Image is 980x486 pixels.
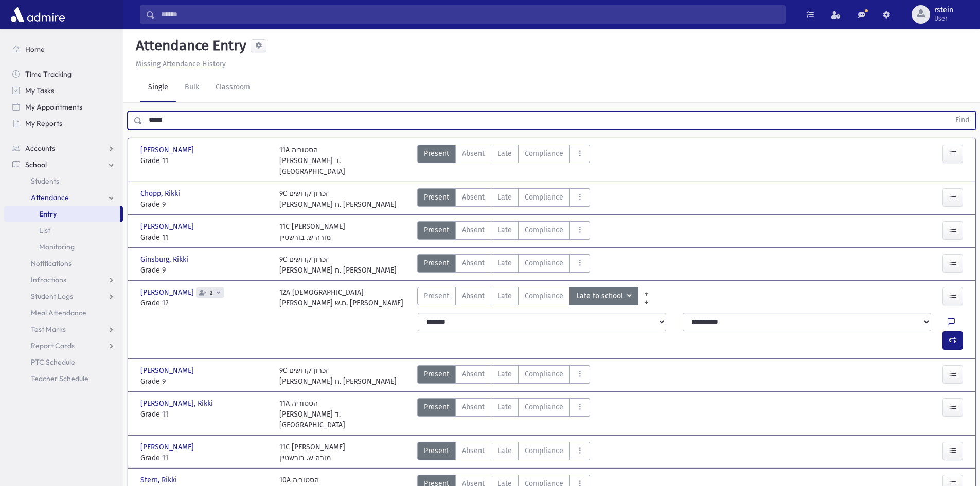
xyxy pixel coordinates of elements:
[31,259,72,268] span: Notifications
[140,287,196,298] span: [PERSON_NAME]
[525,402,563,412] span: Compliance
[140,298,269,309] span: Grade 12
[417,188,590,210] div: AttTypes
[497,291,512,301] span: Late
[424,225,449,236] span: Present
[417,442,590,463] div: AttTypes
[4,156,123,173] a: School
[525,291,563,301] span: Compliance
[4,370,123,387] a: Teacher Schedule
[417,398,590,430] div: AttTypes
[569,287,638,305] button: Late to school
[136,60,226,68] u: Missing Attendance History
[279,442,345,463] div: 11C [PERSON_NAME] מורה ש. בורשטיין
[576,291,625,302] span: Late to school
[497,402,512,412] span: Late
[208,290,215,296] span: 2
[417,287,638,309] div: AttTypes
[417,365,590,387] div: AttTypes
[25,45,45,54] span: Home
[140,232,269,243] span: Grade 11
[462,225,485,236] span: Absent
[140,265,269,276] span: Grade 9
[4,115,123,132] a: My Reports
[462,192,485,203] span: Absent
[140,74,176,102] a: Single
[207,74,258,102] a: Classroom
[140,188,182,199] span: Chopp, Rikki
[279,398,408,430] div: 11A הסטוריה [PERSON_NAME] ד. [GEOGRAPHIC_DATA]
[462,402,485,412] span: Absent
[31,357,75,367] span: PTC Schedule
[497,445,512,456] span: Late
[4,272,123,288] a: Infractions
[525,445,563,456] span: Compliance
[140,376,269,387] span: Grade 9
[31,275,66,284] span: Infractions
[4,41,123,58] a: Home
[497,369,512,380] span: Late
[934,6,953,14] span: rstein
[279,221,345,243] div: 11C [PERSON_NAME] מורה ש. בורשטיין
[424,258,449,268] span: Present
[4,206,120,222] a: Entry
[4,140,123,156] a: Accounts
[4,354,123,370] a: PTC Schedule
[31,325,66,334] span: Test Marks
[424,402,449,412] span: Present
[4,255,123,272] a: Notifications
[25,69,72,79] span: Time Tracking
[4,321,123,337] a: Test Marks
[417,145,590,177] div: AttTypes
[39,242,75,251] span: Monitoring
[462,258,485,268] span: Absent
[140,254,190,265] span: Ginsburg, Rikki
[417,254,590,276] div: AttTypes
[4,99,123,115] a: My Appointments
[949,112,975,129] button: Find
[31,176,59,186] span: Students
[25,119,62,128] span: My Reports
[525,258,563,268] span: Compliance
[132,37,246,55] h5: Attendance Entry
[417,221,590,243] div: AttTypes
[140,453,269,463] span: Grade 11
[525,225,563,236] span: Compliance
[462,148,485,159] span: Absent
[140,155,269,166] span: Grade 11
[132,60,226,68] a: Missing Attendance History
[462,291,485,301] span: Absent
[140,475,179,485] span: Stern, Rikki
[497,258,512,268] span: Late
[4,173,123,189] a: Students
[525,192,563,203] span: Compliance
[31,374,88,383] span: Teacher Schedule
[25,86,54,95] span: My Tasks
[497,148,512,159] span: Late
[424,291,449,301] span: Present
[140,365,196,376] span: [PERSON_NAME]
[140,145,196,155] span: [PERSON_NAME]
[140,409,269,420] span: Grade 11
[279,254,397,276] div: 9C זכרון קדושים [PERSON_NAME] ח. [PERSON_NAME]
[279,287,403,309] div: 12A [DEMOGRAPHIC_DATA] [PERSON_NAME] ח.ש. [PERSON_NAME]
[140,442,196,453] span: [PERSON_NAME]
[140,398,215,409] span: [PERSON_NAME], Rikki
[25,160,47,169] span: School
[525,369,563,380] span: Compliance
[4,66,123,82] a: Time Tracking
[176,74,207,102] a: Bulk
[8,4,67,25] img: AdmirePro
[279,145,408,177] div: 11A הסטוריה [PERSON_NAME] ד. [GEOGRAPHIC_DATA]
[31,341,75,350] span: Report Cards
[4,304,123,321] a: Meal Attendance
[497,192,512,203] span: Late
[934,14,953,23] span: User
[155,5,785,24] input: Search
[279,365,397,387] div: 9C זכרון קדושים [PERSON_NAME] ח. [PERSON_NAME]
[31,292,73,301] span: Student Logs
[525,148,563,159] span: Compliance
[424,192,449,203] span: Present
[4,222,123,239] a: List
[25,102,82,112] span: My Appointments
